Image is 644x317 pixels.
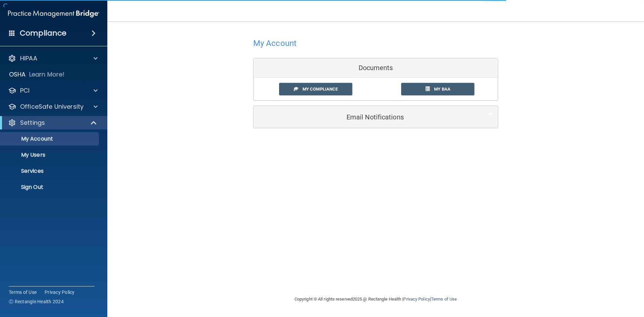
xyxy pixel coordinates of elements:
[9,298,64,305] span: Ⓒ Rectangle Health 2024
[259,113,472,121] h5: Email Notifications
[253,39,297,48] h4: My Account
[253,288,498,310] div: Copyright © All rights reserved 2025 @ Rectangle Health | |
[303,87,338,92] span: My Compliance
[259,109,493,124] a: Email Notifications
[20,54,37,62] p: HIPAA
[8,7,99,20] img: PMB logo
[403,297,430,302] a: Privacy Policy
[20,119,45,127] p: Settings
[9,289,37,296] a: Terms of Use
[434,87,450,92] span: My BAA
[254,58,498,78] div: Documents
[4,152,96,158] p: My Users
[8,119,97,127] a: Settings
[4,184,96,191] p: Sign Out
[4,168,96,174] p: Services
[29,70,65,78] p: Learn More!
[8,87,98,95] a: PCI
[8,54,98,62] a: HIPAA
[20,103,84,111] p: OfficeSafe University
[20,87,30,95] p: PCI
[8,103,98,111] a: OfficeSafe University
[45,289,75,296] a: Privacy Policy
[20,29,66,38] h4: Compliance
[4,136,96,142] p: My Account
[9,70,26,78] p: OSHA
[431,297,457,302] a: Terms of Use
